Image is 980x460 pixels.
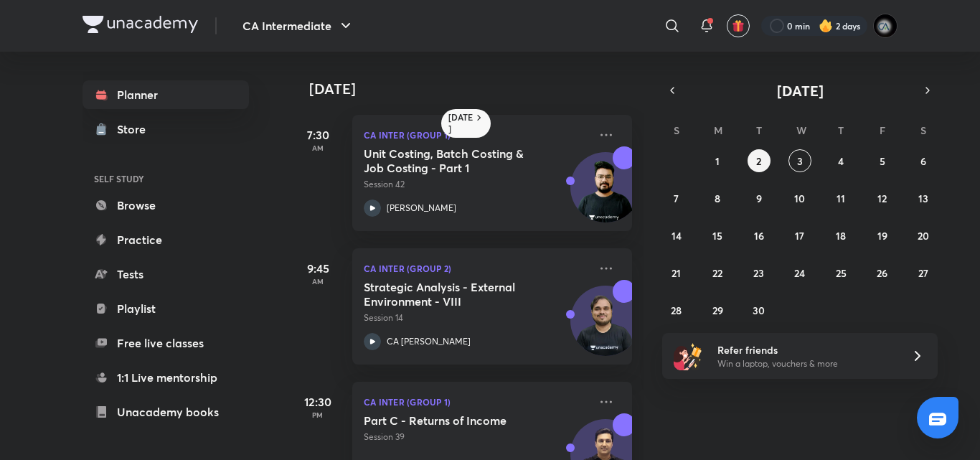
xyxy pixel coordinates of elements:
[448,112,473,135] h6: [DATE]
[387,335,471,348] p: CA [PERSON_NAME]
[920,123,926,137] abbr: Saturday
[706,299,729,321] button: September 29, 2025
[706,261,729,284] button: September 22, 2025
[289,126,347,144] h5: 7:30
[83,115,249,144] a: Store
[289,393,347,410] h5: 12:30
[912,187,935,210] button: September 13, 2025
[748,299,771,321] button: September 30, 2025
[880,123,885,137] abbr: Friday
[364,413,542,428] h5: Part C - Returns of Income
[836,229,846,243] abbr: September 18, 2025
[117,121,154,138] div: Store
[880,154,885,168] abbr: September 5, 2025
[715,154,720,168] abbr: September 1, 2025
[871,187,894,210] button: September 12, 2025
[837,192,845,205] abbr: September 11, 2025
[912,224,935,247] button: September 20, 2025
[715,192,720,205] abbr: September 8, 2025
[364,260,589,277] p: CA Inter (Group 2)
[83,260,249,288] a: Tests
[797,154,803,168] abbr: September 3, 2025
[387,202,456,215] p: [PERSON_NAME]
[672,266,681,280] abbr: September 21, 2025
[788,149,811,172] button: September 3, 2025
[788,187,811,210] button: September 10, 2025
[665,299,688,321] button: September 28, 2025
[877,229,887,243] abbr: September 19, 2025
[674,192,679,205] abbr: September 7, 2025
[918,266,928,280] abbr: September 27, 2025
[871,261,894,284] button: September 26, 2025
[289,260,347,277] h5: 9:45
[918,229,929,243] abbr: September 20, 2025
[289,144,347,152] p: AM
[665,261,688,284] button: September 21, 2025
[712,304,723,317] abbr: September 29, 2025
[706,149,729,172] button: September 1, 2025
[665,224,688,247] button: September 14, 2025
[571,160,640,229] img: Avatar
[706,224,729,247] button: September 15, 2025
[838,123,844,137] abbr: Thursday
[289,410,347,419] p: PM
[364,178,589,191] p: Session 42
[732,19,745,32] img: avatar
[671,304,682,317] abbr: September 28, 2025
[788,261,811,284] button: September 24, 2025
[83,363,249,392] a: 1:1 Live mentorship
[877,266,887,280] abbr: September 26, 2025
[364,431,589,443] p: Session 39
[83,294,249,323] a: Playlist
[819,19,833,33] img: streak
[873,14,897,38] img: poojita Agrawal
[706,187,729,210] button: September 8, 2025
[712,229,722,243] abbr: September 15, 2025
[748,149,771,172] button: September 2, 2025
[83,329,249,357] a: Free live classes
[836,266,847,280] abbr: September 25, 2025
[796,123,806,137] abbr: Wednesday
[753,304,765,317] abbr: September 30, 2025
[756,192,762,205] abbr: September 9, 2025
[748,261,771,284] button: September 23, 2025
[748,224,771,247] button: September 16, 2025
[754,229,764,243] abbr: September 16, 2025
[571,294,640,362] img: Avatar
[364,280,542,309] h5: Strategic Analysis - External Environment - VIII
[364,311,589,324] p: Session 14
[717,342,894,357] h6: Refer friends
[871,149,894,172] button: September 5, 2025
[727,14,750,37] button: avatar
[794,192,805,205] abbr: September 10, 2025
[665,187,688,210] button: September 7, 2025
[364,126,589,144] p: CA Inter (Group 1)
[717,357,894,370] p: Win a laptop, vouchers & more
[877,192,887,205] abbr: September 12, 2025
[83,191,249,220] a: Browse
[871,224,894,247] button: September 19, 2025
[829,187,852,210] button: September 11, 2025
[364,393,589,410] p: CA Inter (Group 1)
[83,225,249,254] a: Practice
[83,16,198,33] img: Company Logo
[682,80,918,100] button: [DATE]
[672,229,682,243] abbr: September 14, 2025
[753,266,764,280] abbr: September 23, 2025
[918,192,928,205] abbr: September 13, 2025
[83,16,198,37] a: Company Logo
[838,154,844,168] abbr: September 4, 2025
[756,123,762,137] abbr: Tuesday
[912,261,935,284] button: September 27, 2025
[83,80,249,109] a: Planner
[83,166,249,191] h6: SELF STUDY
[674,342,702,370] img: referral
[309,80,646,98] h4: [DATE]
[674,123,679,137] abbr: Sunday
[748,187,771,210] button: September 9, 2025
[777,81,824,100] span: [DATE]
[788,224,811,247] button: September 17, 2025
[920,154,926,168] abbr: September 6, 2025
[289,277,347,286] p: AM
[829,149,852,172] button: September 4, 2025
